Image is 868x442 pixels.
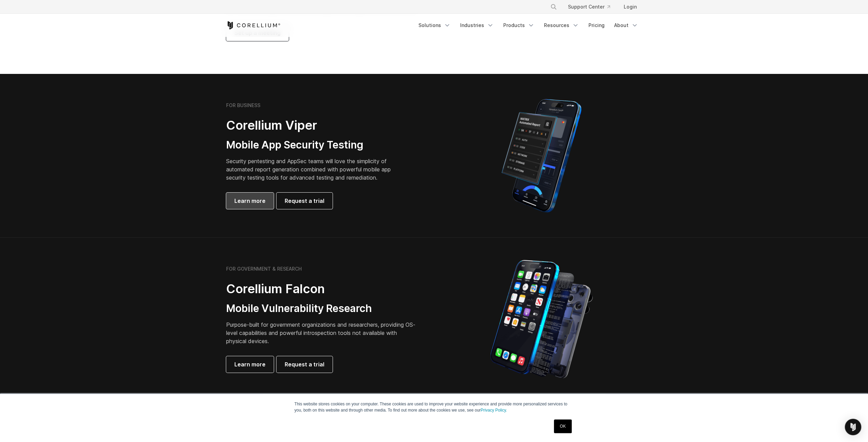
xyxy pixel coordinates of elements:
span: Request a trial [285,360,324,368]
h3: Mobile Vulnerability Research [226,302,418,315]
a: Login [618,1,642,13]
p: Purpose-built for government organizations and researchers, providing OS-level capabilities and p... [226,321,418,345]
a: Corellium Home [226,21,281,29]
a: Privacy Policy. [481,408,507,413]
span: Learn more [234,197,265,205]
h6: FOR GOVERNMENT & RESEARCH [226,266,302,272]
a: Industries [456,19,498,31]
a: Support Center [562,1,616,13]
img: Corellium MATRIX automated report on iPhone showing app vulnerability test results across securit... [490,96,593,216]
div: Open Intercom Messenger [845,419,861,435]
a: Request a trial [276,193,333,209]
a: OK [554,419,571,433]
a: Learn more [226,193,274,209]
button: Search [547,1,560,13]
div: Navigation Menu [414,19,642,31]
h6: FOR BUSINESS [226,102,260,108]
a: Products [499,19,539,31]
img: iPhone model separated into the mechanics used to build the physical device. [490,259,593,379]
a: Solutions [414,19,455,31]
h2: Corellium Falcon [226,281,418,297]
a: About [610,19,642,31]
h3: Mobile App Security Testing [226,139,401,152]
span: Request a trial [285,197,324,205]
h2: Corellium Viper [226,118,401,133]
p: This website stores cookies on your computer. These cookies are used to improve your website expe... [295,401,574,413]
a: Resources [540,19,583,31]
div: Navigation Menu [542,1,642,13]
a: Pricing [584,19,609,31]
a: Learn more [226,356,274,373]
p: Security pentesting and AppSec teams will love the simplicity of automated report generation comb... [226,157,401,182]
a: Request a trial [276,356,333,373]
span: Learn more [234,360,265,368]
